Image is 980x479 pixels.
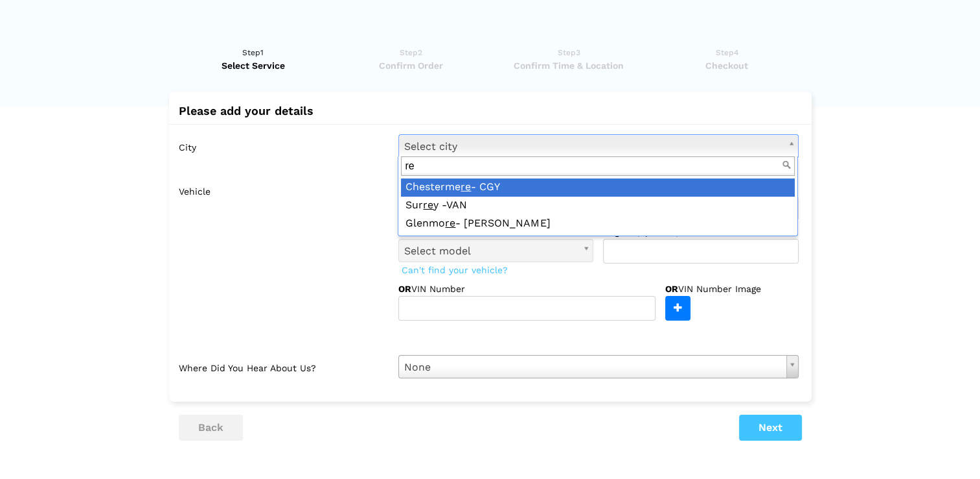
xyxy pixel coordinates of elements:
span: re [445,217,455,229]
div: Sur y -VAN [401,197,795,215]
div: Chesterme - CGY [401,178,795,197]
span: re [461,180,471,193]
span: re [423,199,433,211]
div: Glenmo - [PERSON_NAME] [401,215,795,233]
